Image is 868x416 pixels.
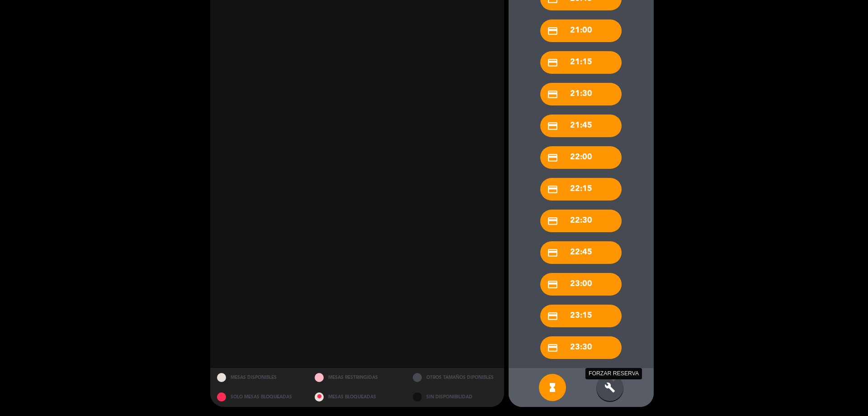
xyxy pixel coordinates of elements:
div: 23:15 [540,305,622,327]
i: credit_card [547,57,558,68]
i: credit_card [547,311,558,322]
i: credit_card [547,215,558,227]
i: credit_card [547,120,558,132]
i: credit_card [547,25,558,37]
div: SOLO MESAS BLOQUEADAS [210,387,308,407]
div: FORZAR RESERVA [585,368,642,379]
i: credit_card [547,247,558,258]
div: OTROS TAMAÑOS DIPONIBLES [406,368,504,387]
i: credit_card [547,342,558,354]
div: 22:15 [540,178,622,201]
div: 21:45 [540,115,622,137]
i: credit_card [547,89,558,100]
div: 23:00 [540,273,622,296]
i: build [604,382,615,393]
div: 23:30 [540,336,622,359]
div: 22:30 [540,210,622,232]
div: 22:45 [540,241,622,264]
div: MESAS BLOQUEADAS [308,387,406,407]
i: hourglass_full [547,382,558,393]
i: credit_card [547,152,558,163]
div: SIN DISPONIBILIDAD [406,387,504,407]
div: 21:00 [540,19,622,42]
div: 21:30 [540,83,622,105]
div: MESAS RESTRINGIDAS [308,368,406,387]
i: credit_card [547,279,558,290]
div: 22:00 [540,146,622,169]
i: credit_card [547,184,558,195]
div: MESAS DISPONIBLES [210,368,308,387]
div: 21:15 [540,51,622,74]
